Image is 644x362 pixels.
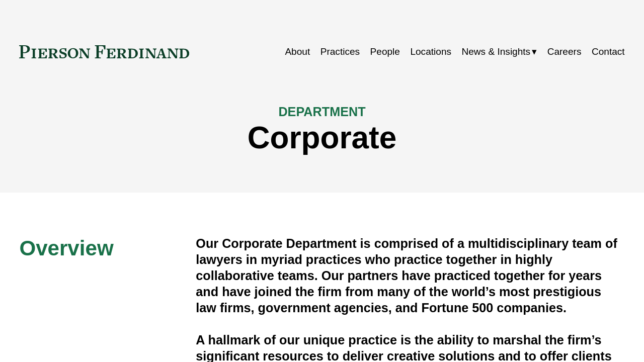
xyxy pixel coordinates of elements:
a: Careers [547,42,582,61]
span: Overview [19,236,113,260]
h4: Our Corporate Department is comprised of a multidisciplinary team of lawyers in myriad practices ... [196,235,624,316]
a: Practices [320,42,360,61]
a: folder dropdown [461,42,537,61]
span: DEPARTMENT [278,105,365,119]
span: News & Insights [461,43,530,60]
a: Locations [410,42,451,61]
a: About [285,42,310,61]
a: Contact [592,42,625,61]
a: People [370,42,400,61]
h1: Corporate [19,120,624,155]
